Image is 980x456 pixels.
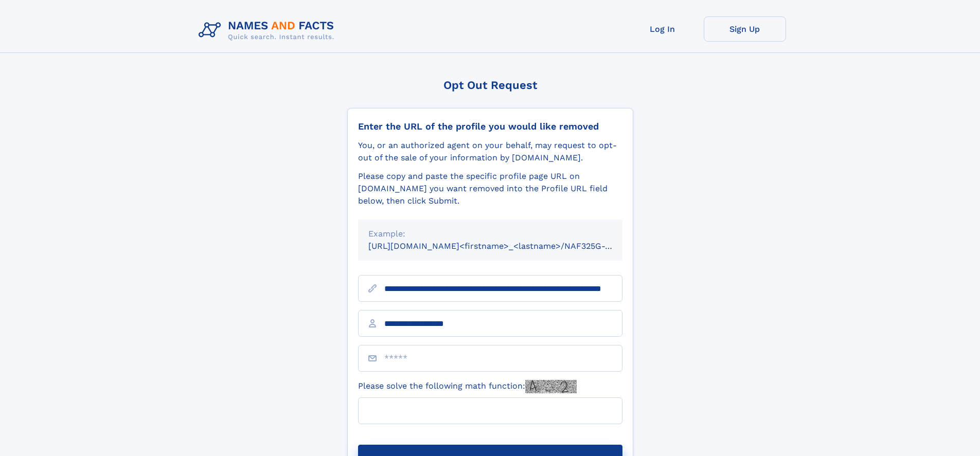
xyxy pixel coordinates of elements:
[347,79,633,92] div: Opt Out Request
[621,16,704,42] a: Log In
[368,241,642,251] small: [URL][DOMAIN_NAME]<firstname>_<lastname>/NAF325G-xxxxxxxx
[194,16,343,44] img: Logo Names and Facts
[704,16,786,42] a: Sign Up
[368,228,612,240] div: Example:
[358,139,622,164] div: You, or an authorized agent on your behalf, may request to opt-out of the sale of your informatio...
[358,380,577,393] label: Please solve the following math function:
[358,170,622,207] div: Please copy and paste the specific profile page URL on [DOMAIN_NAME] you want removed into the Pr...
[358,121,622,132] div: Enter the URL of the profile you would like removed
